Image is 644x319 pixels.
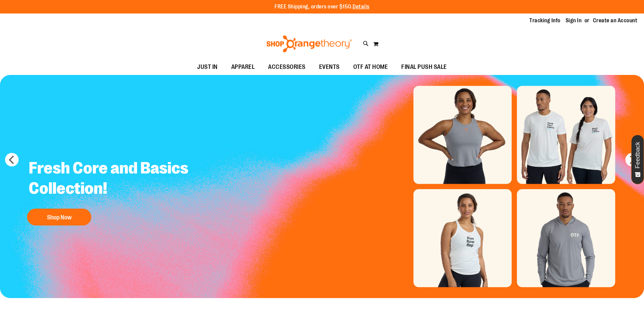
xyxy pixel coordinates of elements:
[312,59,347,75] a: EVENTS
[261,59,312,75] a: ACCESSORIES
[197,59,218,75] span: JUST IN
[319,59,340,75] span: EVENTS
[353,59,388,75] span: OTF AT HOME
[593,17,638,24] a: Create an Account
[635,142,641,168] span: Feedback
[529,17,560,24] a: Tracking Info
[24,153,204,229] a: Fresh Core and Basics Collection! Shop Now
[231,59,255,75] span: APPAREL
[224,59,262,75] a: APPAREL
[631,135,644,184] button: Feedback - Show survey
[566,17,582,24] a: Sign In
[625,153,639,166] button: next
[347,59,395,75] a: OTF AT HOME
[190,59,224,75] a: JUST IN
[265,35,353,52] img: Shop Orangetheory
[27,209,91,225] button: Shop Now
[275,3,369,11] p: FREE Shipping, orders over $150.
[395,59,454,75] a: FINAL PUSH SALE
[5,153,19,166] button: prev
[268,59,306,75] span: ACCESSORIES
[353,4,369,10] a: Details
[401,59,447,75] span: FINAL PUSH SALE
[24,153,204,205] h2: Fresh Core and Basics Collection!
